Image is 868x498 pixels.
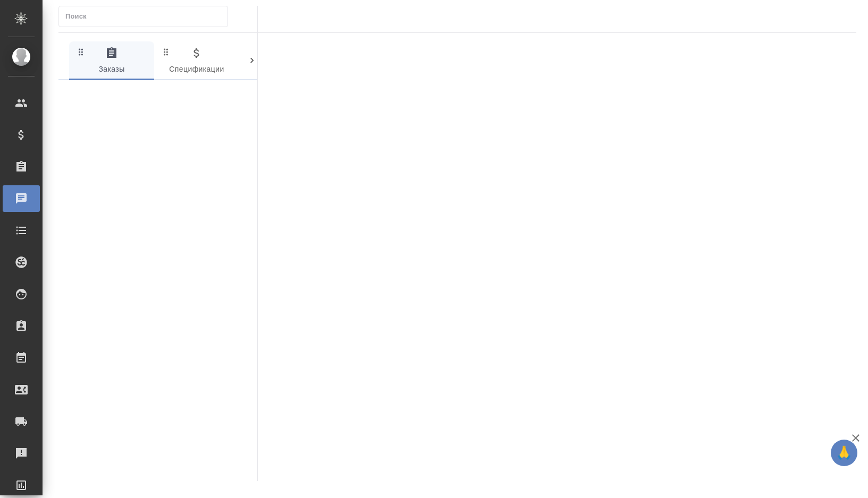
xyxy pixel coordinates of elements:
[76,47,86,57] svg: Зажми и перетащи, чтобы поменять порядок вкладок
[246,47,318,76] span: Клиенты
[835,442,853,464] span: 🙏
[161,47,233,76] span: Спецификации
[65,9,227,24] input: Поиск
[161,47,171,57] svg: Зажми и перетащи, чтобы поменять порядок вкладок
[831,440,857,466] button: 🙏
[75,47,148,76] span: Заказы
[246,47,256,57] svg: Зажми и перетащи, чтобы поменять порядок вкладок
